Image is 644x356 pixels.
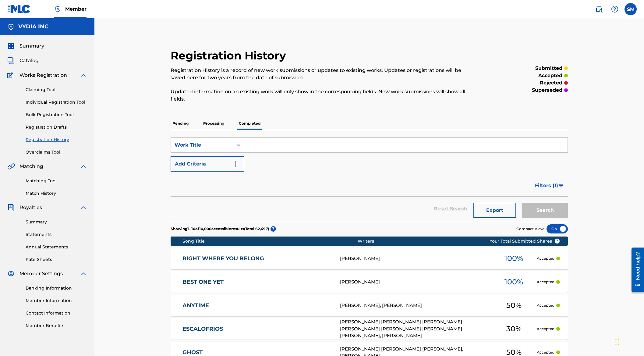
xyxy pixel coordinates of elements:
[26,149,87,155] a: Overclaims Tool
[80,204,87,211] img: expand
[175,141,229,149] div: Work Title
[26,99,87,105] a: Individual Registration Tool
[232,160,239,168] img: 9d2ae6d4665cec9f34b9.svg
[340,302,491,309] div: [PERSON_NAME], [PERSON_NAME]
[26,231,87,238] a: Statements
[182,279,332,286] a: BEST ONE YET
[627,245,644,294] iframe: Resource Center
[171,137,568,221] form: Search Form
[340,255,491,262] div: [PERSON_NAME]
[540,79,562,87] p: rejected
[490,238,560,244] span: Your Total Submitted Shares
[506,300,522,311] span: 50 %
[19,163,43,170] span: Matching
[595,5,603,13] img: search
[80,270,87,277] img: expand
[19,57,39,64] span: Catalog
[537,256,554,261] p: Accepted
[201,117,226,130] p: Processing
[7,163,15,170] img: Matching
[19,72,67,79] span: Works Registration
[26,124,87,130] a: Registration Drafts
[26,112,87,118] a: Bulk Registration Tool
[538,72,562,79] p: accepted
[516,226,544,232] span: Compact View
[80,72,87,79] img: expand
[26,322,87,329] a: Member Benefits
[340,319,491,339] div: [PERSON_NAME] [PERSON_NAME] [PERSON_NAME] [PERSON_NAME] [PERSON_NAME] [PERSON_NAME] [PERSON_NAME]...
[473,203,516,218] button: Export
[19,42,44,50] span: Summary
[26,310,87,316] a: Contact Information
[182,302,332,309] a: ANYTIME
[614,327,644,356] iframe: Chat Widget
[7,57,15,64] img: Catalog
[537,279,554,285] p: Accepted
[7,42,15,50] img: Summary
[26,244,87,250] a: Annual Statements
[182,326,332,333] a: ESCALOFRIOS
[18,23,48,30] h5: VYDIA INC
[271,226,276,232] span: ?
[535,182,558,189] span: Filters ( 1 )
[26,137,87,143] a: Registration History
[7,270,15,277] img: Member Settings
[7,42,44,50] a: SummarySummary
[537,303,554,308] p: Accepted
[615,333,619,351] div: Drag
[26,87,87,93] a: Claiming Tool
[26,190,87,197] a: Match History
[171,226,269,232] p: Showing 1 - 10 of 10,000 accessible results (Total 62,497 )
[19,270,63,277] span: Member Settings
[26,297,87,304] a: Member Information
[531,178,568,193] button: Filters (1)
[537,350,554,355] p: Accepted
[611,5,618,13] img: help
[171,117,190,130] p: Pending
[7,23,15,30] img: Accounts
[182,238,358,244] div: Song Title
[26,256,87,263] a: Rate Sheets
[171,49,289,62] h2: Registration History
[358,238,509,244] div: Writers
[171,67,476,81] p: Registration History is a record of new work submissions or updates to existing works. Updates or...
[535,65,562,72] p: submitted
[532,87,562,94] p: superseded
[7,5,31,13] img: MLC Logo
[558,184,564,187] img: filter
[7,72,15,79] img: Works Registration
[506,323,522,334] span: 30 %
[7,204,15,211] img: Royalties
[593,3,605,15] a: Public Search
[171,88,476,103] p: Updated information on an existing work will only show in the corresponding fields. New work subm...
[54,5,62,13] img: Top Rightsholder
[504,276,523,287] span: 100 %
[537,326,554,332] p: Accepted
[19,204,42,211] span: Royalties
[26,178,87,184] a: Matching Tool
[237,117,262,130] p: Completed
[340,279,491,286] div: [PERSON_NAME]
[26,219,87,225] a: Summary
[609,3,621,15] div: Help
[625,3,637,15] div: User Menu
[26,285,87,291] a: Banking Information
[555,239,560,244] span: ?
[504,253,523,264] span: 100 %
[171,156,244,172] button: Add Criteria
[65,5,87,12] span: Member
[182,349,332,356] a: GHOST
[182,255,332,262] a: RIGHT WHERE YOU BELONG
[7,57,39,64] a: CatalogCatalog
[80,163,87,170] img: expand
